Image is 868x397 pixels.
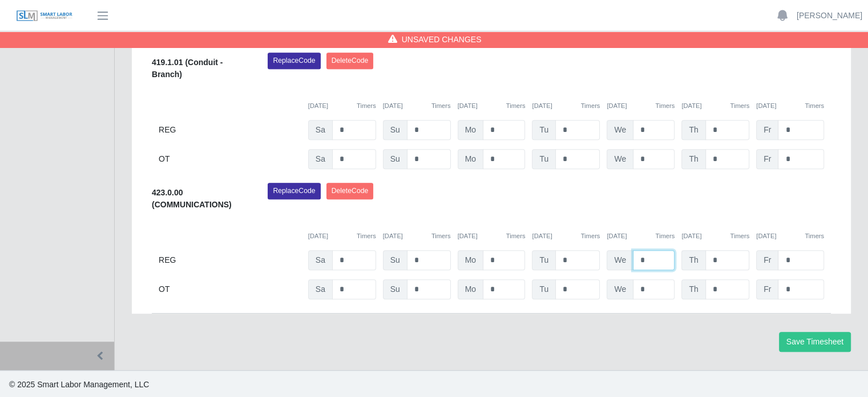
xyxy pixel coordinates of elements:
span: Mo [458,149,483,169]
span: Su [383,279,407,299]
div: [DATE] [458,231,526,241]
span: Su [383,120,407,140]
span: Sa [308,120,333,140]
button: DeleteCode [326,53,374,69]
span: Th [681,250,705,270]
div: [DATE] [308,101,376,111]
b: 423.0.00 (COMMUNICATIONS) [152,188,232,209]
button: Timers [805,231,824,241]
b: 419.1.01 (Conduit - Branch) [152,58,223,79]
div: [DATE] [532,101,600,111]
span: We [607,279,633,299]
div: [DATE] [383,231,451,241]
span: Fr [756,149,778,169]
span: Fr [756,120,778,140]
span: Fr [756,279,778,299]
span: Su [383,149,407,169]
div: [DATE] [681,101,749,111]
button: Timers [581,231,600,241]
button: Timers [506,101,526,111]
div: OT [159,149,301,169]
span: Tu [532,149,556,169]
button: Timers [730,101,749,111]
span: Fr [756,250,778,270]
a: [PERSON_NAME] [797,10,862,22]
div: [DATE] [458,101,526,111]
span: Sa [308,279,333,299]
button: Timers [730,231,749,241]
div: [DATE] [532,231,600,241]
span: Th [681,149,705,169]
div: [DATE] [383,101,451,111]
div: [DATE] [756,101,824,111]
div: OT [159,279,301,299]
button: Timers [431,101,451,111]
button: Timers [655,101,675,111]
button: Timers [506,231,526,241]
button: ReplaceCode [268,53,320,69]
div: [DATE] [681,231,749,241]
span: Th [681,279,705,299]
div: [DATE] [308,231,376,241]
span: Mo [458,279,483,299]
button: Timers [357,231,376,241]
div: REG [159,250,301,270]
button: Timers [357,101,376,111]
img: SLM Logo [16,10,73,22]
div: [DATE] [756,231,824,241]
div: [DATE] [607,231,675,241]
button: Timers [581,101,600,111]
button: Timers [431,231,451,241]
span: Sa [308,250,333,270]
button: Timers [805,101,824,111]
span: Sa [308,149,333,169]
span: Tu [532,250,556,270]
span: Tu [532,279,556,299]
span: Mo [458,250,483,270]
div: REG [159,120,301,140]
span: Th [681,120,705,140]
div: [DATE] [607,101,675,111]
span: We [607,120,633,140]
span: We [607,250,633,270]
span: Unsaved Changes [402,34,482,45]
span: Mo [458,120,483,140]
span: © 2025 Smart Labor Management, LLC [9,380,149,389]
button: ReplaceCode [268,183,320,199]
button: Timers [655,231,675,241]
button: Save Timesheet [779,332,851,352]
span: Su [383,250,407,270]
span: We [607,149,633,169]
button: DeleteCode [326,183,374,199]
span: Tu [532,120,556,140]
